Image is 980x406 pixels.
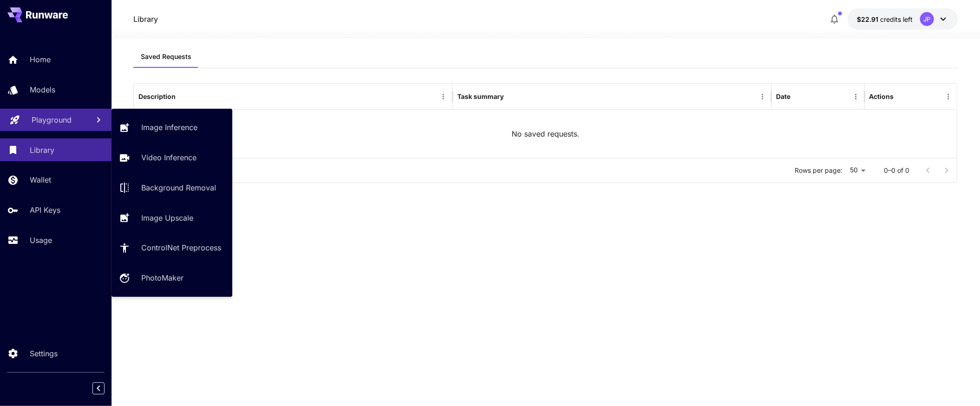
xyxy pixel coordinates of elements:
[756,90,769,103] button: Menu
[141,212,193,223] p: Image Upscale
[141,182,216,193] p: Background Removal
[112,236,232,259] a: ControlNet Preprocess
[857,15,880,23] span: $22.91
[776,92,791,100] div: Date
[112,146,232,169] a: Video Inference
[792,90,805,103] button: Sort
[849,90,862,103] button: Menu
[177,90,190,103] button: Sort
[32,114,72,125] p: Playground
[133,13,158,25] nav: breadcrumb
[920,12,934,26] div: JP
[141,122,197,133] p: Image Inference
[141,272,184,283] p: PhotoMaker
[138,92,176,100] div: Description
[795,166,842,175] p: Rows per page:
[30,54,51,65] p: Home
[457,92,504,100] div: Task summary
[141,152,197,163] p: Video Inference
[92,382,105,394] button: Collapse sidebar
[112,206,232,229] a: Image Upscale
[880,15,913,23] span: credits left
[30,84,55,95] p: Models
[869,92,894,100] div: Actions
[941,90,954,103] button: Menu
[30,174,51,185] p: Wallet
[141,242,221,253] p: ControlNet Preprocess
[112,177,232,199] a: Background Removal
[848,8,958,30] button: $22.90982
[30,144,54,156] p: Library
[133,13,158,25] p: Library
[505,90,518,103] button: Sort
[857,14,913,24] div: $22.90982
[112,116,232,139] a: Image Inference
[437,90,450,103] button: Menu
[30,348,58,359] p: Settings
[141,52,191,61] span: Saved Requests
[30,204,60,216] p: API Keys
[512,128,579,139] p: No saved requests.
[846,164,869,177] div: 50
[884,166,909,175] p: 0–0 of 0
[112,267,232,289] a: PhotoMaker
[30,235,52,246] p: Usage
[99,380,112,397] div: Collapse sidebar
